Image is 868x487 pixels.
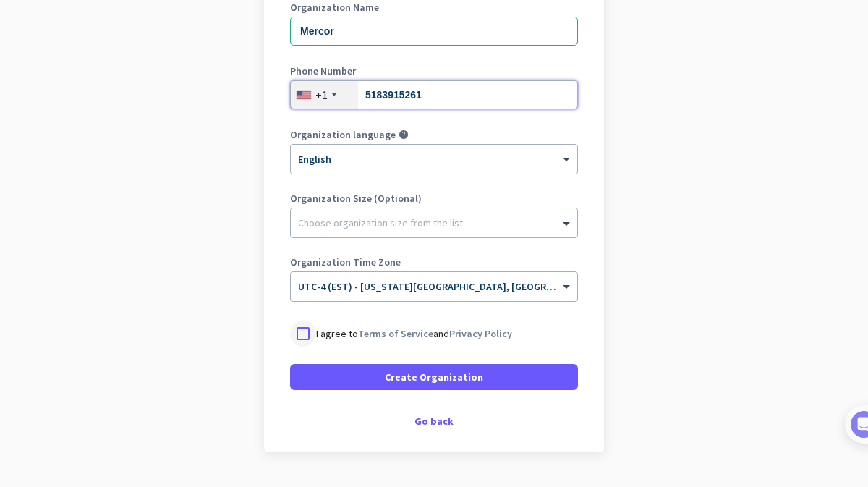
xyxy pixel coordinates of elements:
[290,80,578,109] input: 201-555-0123
[290,193,578,203] label: Organization Size (Optional)
[315,88,328,102] div: +1
[290,416,578,426] div: Go back
[358,327,433,340] a: Terms of Service
[290,257,578,267] label: Organization Time Zone
[399,130,409,140] i: help
[290,66,578,76] label: Phone Number
[316,326,512,341] p: I agree to and
[385,370,483,384] span: Create Organization
[290,364,578,390] button: Create Organization
[290,17,578,46] input: What is the name of your organization?
[449,327,512,340] a: Privacy Policy
[290,2,578,12] label: Organization Name
[290,130,396,140] label: Organization language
